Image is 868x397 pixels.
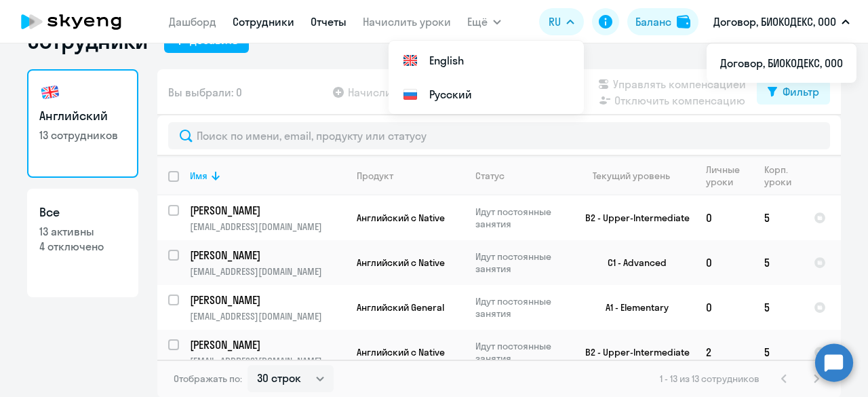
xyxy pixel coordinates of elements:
[39,224,126,239] p: 13 активны
[168,84,242,100] span: Вы выбрали: 0
[168,122,830,149] input: Поиск по имени, email, продукту или статусу
[39,239,126,254] p: 4 отключено
[475,250,568,275] p: Идут постоянные занятия
[627,8,698,35] button: Балансbalance
[783,83,819,100] div: Фильтр
[695,195,753,240] td: 0
[357,212,445,224] span: Английский с Native
[357,301,444,314] span: Английский General
[190,170,345,182] div: Имя
[311,15,347,29] a: Отчеты
[660,373,759,385] span: 1 - 13 из 13 сотрудников
[764,164,802,188] div: Корп. уроки
[569,240,695,285] td: C1 - Advanced
[467,14,488,30] span: Ещё
[475,340,568,364] p: Идут постоянные занятия
[753,330,803,375] td: 5
[190,310,345,322] p: [EMAIL_ADDRESS][DOMAIN_NAME]
[357,170,464,182] div: Продукт
[753,285,803,330] td: 5
[190,203,345,218] a: [PERSON_NAME]
[357,257,445,269] span: Английский с Native
[363,15,451,29] a: Начислить уроки
[569,330,695,375] td: B2 - Upper-Intermediate
[389,41,584,114] ul: Ещё
[706,164,753,188] div: Личные уроки
[27,189,138,297] a: Все13 активны4 отключено
[707,43,856,83] ul: Ещё
[190,292,345,307] a: [PERSON_NAME]
[753,240,803,285] td: 5
[677,15,690,29] img: balance
[467,8,501,35] button: Ещё
[580,170,694,182] div: Текущий уровень
[27,69,138,178] a: Английский13 сотрудников
[707,5,856,38] button: Договор, БИОКОДЕКС, ООО
[190,203,343,218] p: [PERSON_NAME]
[190,337,345,352] a: [PERSON_NAME]
[39,128,126,143] p: 13 сотрудников
[357,346,445,358] span: Английский с Native
[539,8,584,35] button: RU
[39,81,61,103] img: english
[169,15,216,29] a: Дашборд
[593,170,670,182] div: Текущий уровень
[402,52,418,69] img: English
[757,80,830,105] button: Фильтр
[39,204,126,221] h3: Все
[475,295,568,320] p: Идут постоянные занятия
[190,170,208,182] div: Имя
[357,170,393,182] div: Продукт
[695,285,753,330] td: 0
[695,330,753,375] td: 2
[475,170,568,182] div: Статус
[549,14,561,30] span: RU
[569,285,695,330] td: A1 - Elementary
[753,195,803,240] td: 5
[569,195,695,240] td: B2 - Upper-Intermediate
[190,265,345,278] p: [EMAIL_ADDRESS][DOMAIN_NAME]
[190,248,345,263] a: [PERSON_NAME]
[190,337,343,352] p: [PERSON_NAME]
[475,206,568,230] p: Идут постоянные занятия
[764,164,793,188] div: Корп. уроки
[475,170,505,182] div: Статус
[174,373,242,385] span: Отображать по:
[402,86,418,102] img: Русский
[713,14,836,30] p: Договор, БИОКОДЕКС, ООО
[190,355,345,367] p: [EMAIL_ADDRESS][DOMAIN_NAME]
[695,240,753,285] td: 0
[635,14,671,30] div: Баланс
[233,15,294,29] a: Сотрудники
[706,164,744,188] div: Личные уроки
[190,221,345,233] p: [EMAIL_ADDRESS][DOMAIN_NAME]
[39,107,126,125] h3: Английский
[190,292,343,307] p: [PERSON_NAME]
[190,248,343,263] p: [PERSON_NAME]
